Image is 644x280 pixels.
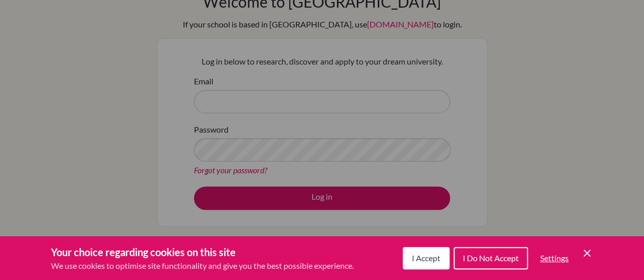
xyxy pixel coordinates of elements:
span: I Do Not Accept [463,253,519,263]
span: I Accept [412,253,440,263]
button: Settings [532,248,577,268]
h3: Your choice regarding cookies on this site [51,244,354,260]
span: Settings [540,253,569,263]
p: We use cookies to optimise site functionality and give you the best possible experience. [51,260,354,272]
button: I Do Not Accept [454,247,528,269]
button: I Accept [403,247,450,269]
button: Save and close [581,247,593,259]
